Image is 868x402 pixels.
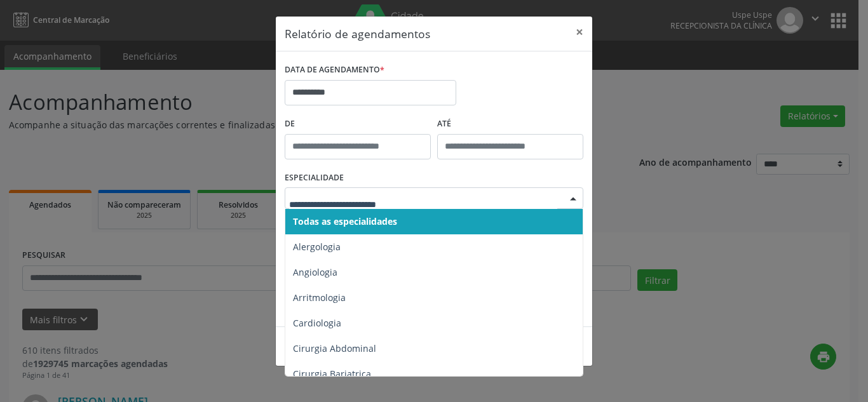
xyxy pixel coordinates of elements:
span: Alergologia [293,241,341,253]
span: Cirurgia Bariatrica [293,368,371,380]
span: Angiologia [293,266,337,278]
label: De [285,114,431,134]
button: Close [567,17,592,48]
span: Cirurgia Abdominal [293,342,376,354]
label: ATÉ [437,114,583,134]
span: Todas as especialidades [293,215,397,227]
label: ESPECIALIDADE [285,168,344,188]
label: DATA DE AGENDAMENTO [285,60,384,80]
span: Arritmologia [293,291,346,304]
span: Cardiologia [293,317,341,329]
h5: Relatório de agendamentos [285,25,430,42]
